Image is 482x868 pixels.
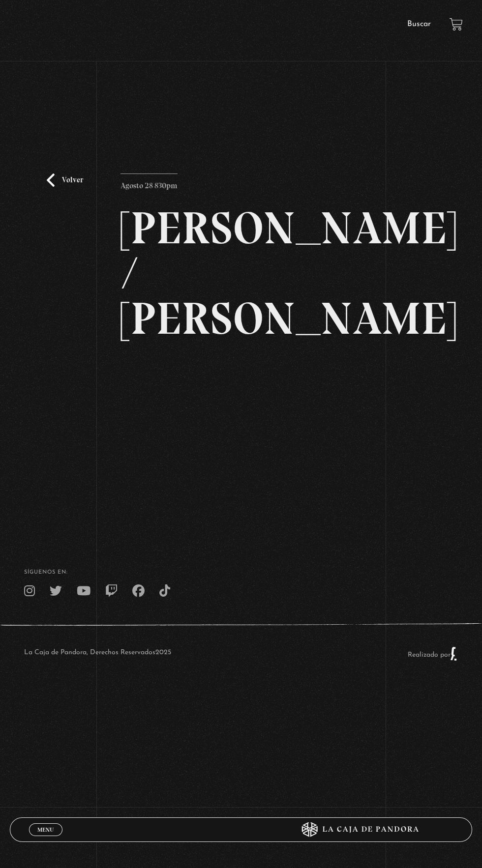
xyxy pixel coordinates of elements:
p: La Caja de Pandora, Derechos Reservados 2025 [24,646,171,661]
h2: [PERSON_NAME] / [PERSON_NAME] [120,205,361,341]
a: Volver [47,174,83,187]
h4: SÍguenos en: [24,570,458,575]
a: View your shopping cart [450,18,463,31]
a: Realizado por [408,651,458,659]
p: Agosto 28 830pm [120,174,178,193]
a: Buscar [407,20,431,28]
iframe: Dailymotion video player – PROGRAMA EDITADO 29-8 TRUMP-MAD- [120,356,361,491]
